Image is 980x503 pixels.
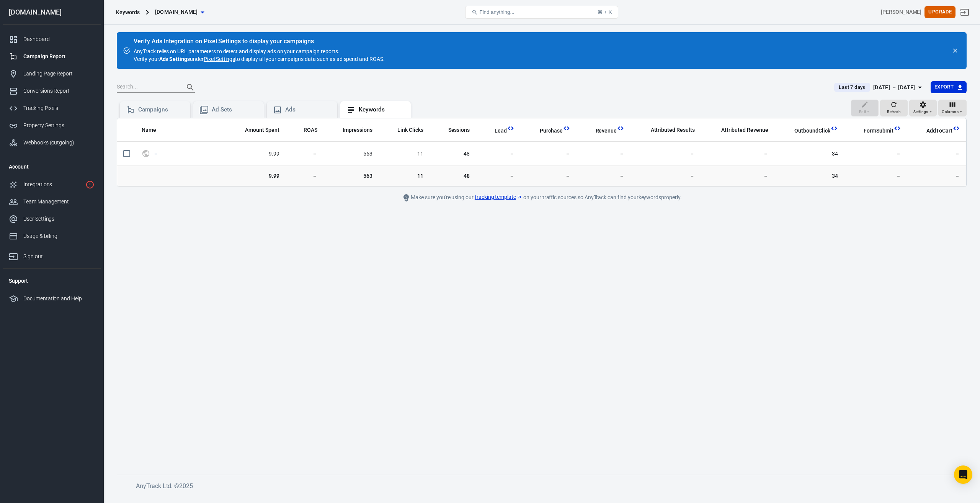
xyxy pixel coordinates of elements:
[436,172,470,180] span: 48
[864,127,893,135] span: FormSubmit
[3,9,101,16] div: [DOMAIN_NAME]
[465,6,618,19] button: Find anything...⌘ + K
[887,108,901,115] span: Refresh
[152,5,207,19] button: [DOMAIN_NAME]
[292,172,317,180] span: －
[583,172,625,180] span: －
[563,125,570,132] svg: This column is calculated from AnyTrack real-time data
[596,127,617,135] span: Revenue
[23,104,95,112] div: Tracking Pixels
[304,125,317,134] span: The total return on ad spend
[369,193,714,202] div: Make sure you're using our on your traffic sources so AnyTrack can find your keywords properly.
[854,127,893,135] span: FormSubmit
[245,126,279,134] span: Amount Spent
[641,125,695,134] span: The total conversions attributed according to your ad network (Facebook, Google, etc.)
[117,118,966,187] div: scrollable content
[942,108,959,115] span: Columns
[159,56,190,62] strong: Ads Settings
[155,7,198,17] span: achereliefdaily.com
[245,125,279,134] span: The estimated total amount of money you've spent on your campaign, ad set or ad during its schedule.
[153,151,160,156] span: －
[781,150,838,158] span: 34
[507,125,514,132] svg: This column is calculated from AnyTrack real-time data
[836,84,868,91] span: Last 7 days
[385,150,423,158] span: 11
[232,172,279,180] span: 9.99
[142,126,166,134] span: Name
[23,70,95,78] div: Landing Page Report
[721,125,768,134] span: The total revenue attributed according to your ad network (Facebook, Google, etc.)
[830,125,838,132] svg: This column is calculated from AnyTrack real-time data
[136,481,710,491] h6: AnyTrack Ltd. © 2025
[495,127,507,135] span: Lead
[3,157,101,176] li: Account
[913,172,960,180] span: －
[637,150,695,158] span: －
[330,150,372,158] span: 563
[828,81,930,94] button: Last 7 days[DATE] － [DATE]
[438,126,470,134] span: Sessions
[117,82,178,92] input: Search...
[530,127,563,135] span: Purchase
[134,38,385,63] div: AnyTrack relies on URL parameters to detect and display ads on your campaign reports. Verify your...
[3,134,101,151] a: Webhooks (outgoing)
[527,172,570,180] span: －
[3,100,101,117] a: Tracking Pixels
[721,126,768,134] span: Attributed Revenue
[23,87,95,95] div: Conversions Report
[909,100,937,116] button: Settings
[475,193,522,201] a: tracking template
[294,125,317,134] span: The total return on ad spend
[385,172,423,180] span: 11
[304,126,317,134] span: ROAS
[23,121,95,129] div: Property Settings
[880,100,908,116] button: Refresh
[330,172,372,180] span: 563
[448,126,470,134] span: Sessions
[3,210,101,228] a: User Settings
[931,81,967,93] button: Export
[3,272,101,290] li: Support
[954,465,972,484] div: Open Intercom Messenger
[3,245,101,265] a: Sign out
[23,139,95,147] div: Webhooks (outgoing)
[952,125,960,132] svg: This column is calculated from AnyTrack real-time data
[23,232,95,240] div: Usage & billing
[781,172,838,180] span: 34
[893,125,901,132] svg: This column is calculated from AnyTrack real-time data
[938,100,967,116] button: Columns
[881,8,921,16] div: Account id: 2PjfhOxw
[292,150,317,158] span: －
[784,127,830,135] span: OutboundClick
[3,228,101,245] a: Usage & billing
[343,125,372,134] span: The number of times your ads were on screen.
[3,82,101,100] a: Conversions Report
[204,55,235,63] a: Pixel Settings
[23,35,95,43] div: Dashboard
[916,127,952,135] span: AddToCart
[3,65,101,82] a: Landing Page Report
[586,126,617,135] span: Total revenue calculated by AnyTrack.
[913,150,960,158] span: －
[651,126,695,134] span: Attributed Results
[3,48,101,65] a: Campaign Report
[359,106,405,114] div: Keywords
[397,126,423,134] span: Link Clicks
[651,125,695,134] span: The total conversions attributed according to your ad network (Facebook, Google, etc.)
[23,198,95,206] div: Team Management
[153,151,158,157] a: －
[485,127,507,135] span: Lead
[637,172,695,180] span: －
[3,176,101,193] a: Integrations
[707,172,768,180] span: －
[583,150,625,158] span: －
[873,83,915,92] div: [DATE] － [DATE]
[482,172,514,180] span: －
[950,45,960,56] button: close
[116,8,140,16] div: Keywords
[527,150,570,158] span: －
[138,106,184,114] div: Campaigns
[181,78,199,97] button: Search
[596,126,617,135] span: Total revenue calculated by AnyTrack.
[711,125,768,134] span: The total revenue attributed according to your ad network (Facebook, Google, etc.)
